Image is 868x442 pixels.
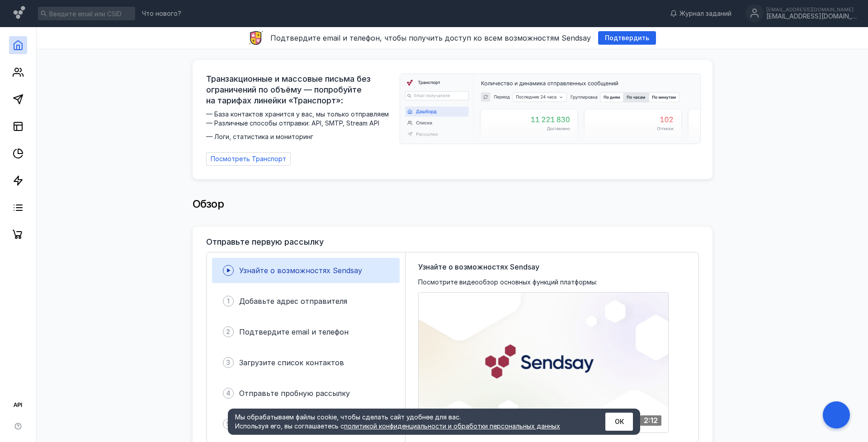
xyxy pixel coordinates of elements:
[227,297,230,306] span: 1
[211,155,286,163] span: Посмотреть Транспорт
[598,31,656,45] button: Подтвердить
[605,34,649,42] span: Подтвердить
[679,9,731,18] span: Журнал заданий
[137,10,186,17] a: Что нового?
[206,152,291,166] a: Посмотреть Транспорт
[239,266,362,275] span: Узнайте о возможностях Sendsay
[235,413,583,431] div: Мы обрабатываем файлы cookie, чтобы сделать сайт удобнее для вас. Используя его, вы соглашаетесь c
[239,389,350,398] span: Отправьте пробную рассылку
[418,278,597,287] span: Посмотрите видеообзор основных функций платформы:
[239,327,349,336] span: Подтвердите email и телефон
[270,33,591,42] span: Подтвердите email и телефон, чтобы получить доступ ко всем возможностям Sendsay
[640,415,661,426] div: 2:12
[239,297,347,306] span: Добавьте адрес отправителя
[239,358,344,367] span: Загрузите список контактов
[206,110,394,141] span: — База контактов хранится у вас, мы только отправляем — Различные способы отправки: API, SMTP, St...
[38,7,135,20] input: Введите email или CSID
[400,74,700,144] img: dashboard-transport-banner
[226,389,231,398] span: 4
[226,358,231,367] span: 3
[206,237,324,247] h3: Отправьте первую рассылку
[193,197,224,210] span: Обзор
[418,261,539,272] span: Узнайте о возможностях Sendsay
[665,9,736,18] a: Журнал заданий
[766,13,857,20] div: [EMAIL_ADDRESS][DOMAIN_NAME]
[142,10,181,17] span: Что нового?
[605,413,633,431] button: ОК
[226,419,230,428] span: 5
[206,74,394,106] span: Транзакционные и массовые письма без ограничений по объёму — попробуйте на тарифах линейки «Транс...
[766,7,857,12] div: [EMAIL_ADDRESS][DOMAIN_NAME]
[344,422,560,430] a: политикой конфиденциальности и обработки персональных данных
[226,327,230,336] span: 2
